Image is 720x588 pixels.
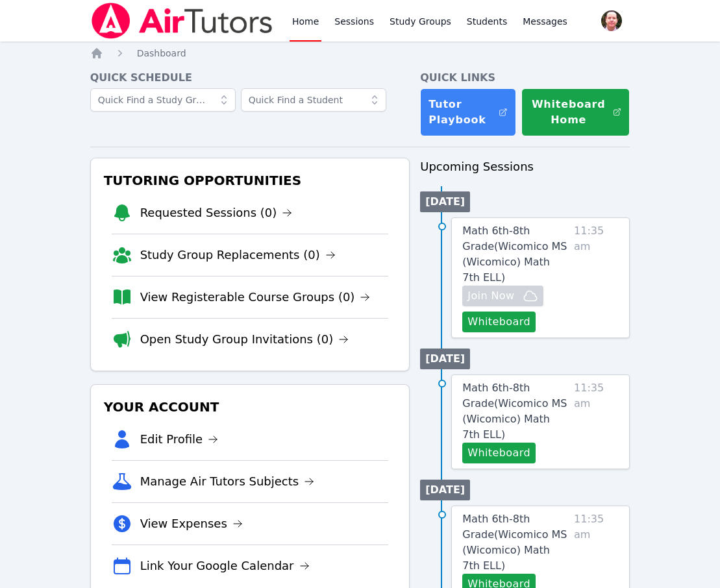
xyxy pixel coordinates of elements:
span: Messages [523,15,567,28]
input: Quick Find a Student [241,88,386,112]
span: Dashboard [137,48,186,58]
h3: Tutoring Opportunities [101,169,399,192]
a: Link Your Google Calendar [140,557,310,575]
span: 11:35 am [574,380,619,463]
a: Dashboard [137,47,186,60]
h3: Your Account [101,395,399,419]
a: Manage Air Tutors Subjects [140,472,315,491]
nav: Breadcrumb [90,47,630,60]
a: Edit Profile [140,430,219,448]
li: [DATE] [420,480,470,500]
a: Math 6th-8th Grade(Wicomico MS (Wicomico) Math 7th ELL) [462,223,569,286]
a: Study Group Replacements (0) [140,246,336,264]
button: Whiteboard [462,312,536,332]
a: Open Study Group Invitations (0) [140,330,349,349]
input: Quick Find a Study Group [90,88,236,112]
a: Math 6th-8th Grade(Wicomico MS (Wicomico) Math 7th ELL) [462,380,569,443]
span: Join Now [467,288,514,304]
span: Math 6th-8th Grade ( Wicomico MS (Wicomico) Math 7th ELL ) [462,382,567,441]
li: [DATE] [420,349,470,369]
a: Requested Sessions (0) [140,204,293,222]
h4: Quick Links [420,70,630,86]
h4: Quick Schedule [90,70,410,86]
button: Whiteboard [462,443,536,463]
button: Join Now [462,286,543,306]
img: Air Tutors [90,3,274,39]
a: Math 6th-8th Grade(Wicomico MS (Wicomico) Math 7th ELL) [462,511,569,574]
button: Whiteboard Home [521,88,630,136]
a: View Registerable Course Groups (0) [140,288,371,306]
a: View Expenses [140,515,243,533]
span: Math 6th-8th Grade ( Wicomico MS (Wicomico) Math 7th ELL ) [462,225,567,284]
span: Math 6th-8th Grade ( Wicomico MS (Wicomico) Math 7th ELL ) [462,513,567,572]
a: Tutor Playbook [420,88,516,136]
span: 11:35 am [574,223,619,332]
h3: Upcoming Sessions [420,158,630,176]
li: [DATE] [420,191,470,212]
